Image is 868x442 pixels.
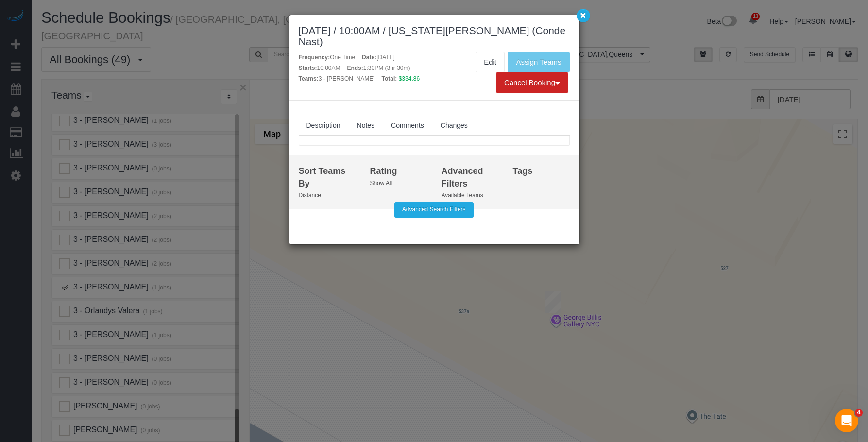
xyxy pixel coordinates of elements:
div: [DATE] / 10:00AM / [US_STATE][PERSON_NAME] (Conde Nast) [299,25,570,47]
div: 3 - [PERSON_NAME] [299,75,375,83]
strong: Teams: [299,75,319,82]
span: Notes [357,121,375,129]
strong: Starts: [299,65,317,71]
strong: Date: [362,54,376,61]
div: Tags [513,165,570,178]
span: Changes [441,121,468,129]
a: Changes [433,115,476,136]
a: Comments [383,115,432,136]
div: Sort Teams By [299,165,356,190]
button: Advanced Search Filters [394,202,474,217]
a: Description [299,115,348,136]
small: Available Teams [442,192,483,199]
small: Show All [370,180,392,187]
div: 10:00AM [299,64,340,72]
span: Description [306,121,340,129]
div: Rating [370,165,427,178]
span: $334.86 [399,75,420,82]
div: Advanced Filters [442,165,498,190]
strong: Frequency: [299,54,330,61]
div: [DATE] [362,53,395,62]
small: Distance [299,192,321,199]
a: Edit [476,52,505,72]
span: 4 [855,409,863,417]
div: One Time [299,53,356,62]
a: Notes [349,115,383,136]
button: Cancel Booking [496,72,568,93]
strong: Total: [382,75,397,82]
div: 1:30PM (3hr 30m) [347,64,410,72]
strong: Ends: [347,65,363,71]
span: Comments [391,121,424,129]
iframe: Intercom live chat [835,409,858,432]
span: Advanced Search Filters [402,206,466,213]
